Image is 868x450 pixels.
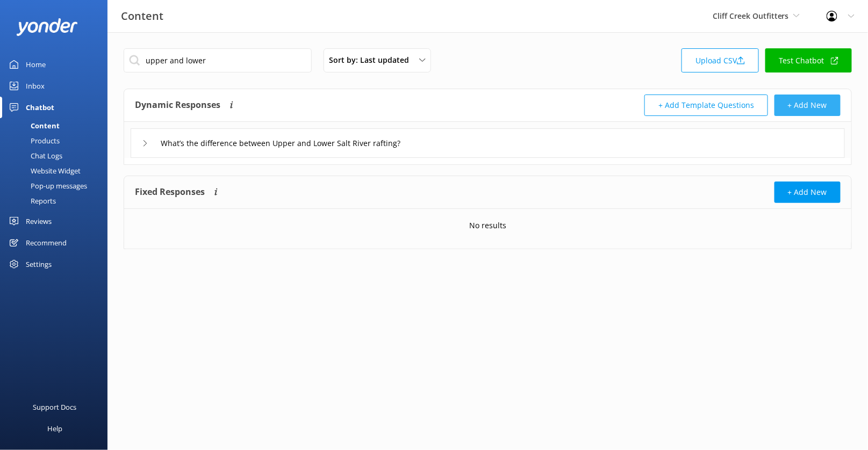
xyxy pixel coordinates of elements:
[6,163,81,178] div: Website Widget
[16,18,78,36] img: yonder-white-logo.png
[135,95,220,116] h4: Dynamic Responses
[121,8,163,25] h3: Content
[682,48,759,72] a: Upload CSV
[26,253,52,275] div: Settings
[6,148,62,163] div: Chat Logs
[6,193,107,208] a: Reports
[6,133,107,148] a: Products
[33,396,77,418] div: Support Docs
[329,54,415,66] span: Sort by: Last updated
[713,11,789,21] span: Cliff Creek Outfitters
[774,182,841,203] button: + Add New
[644,95,768,116] button: + Add Template Questions
[47,418,62,439] div: Help
[6,118,107,133] a: Content
[6,193,56,208] div: Reports
[135,182,205,203] h4: Fixed Responses
[765,48,852,72] a: Test Chatbot
[469,220,506,231] p: No results
[26,97,54,118] div: Chatbot
[26,75,45,97] div: Inbox
[6,118,60,133] div: Content
[6,178,107,193] a: Pop-up messages
[26,54,46,75] div: Home
[26,232,67,253] div: Recommend
[774,95,841,116] button: + Add New
[6,163,107,178] a: Website Widget
[6,148,107,163] a: Chat Logs
[124,48,312,72] input: Search all Chatbot Content
[26,211,52,232] div: Reviews
[6,178,87,193] div: Pop-up messages
[6,133,60,148] div: Products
